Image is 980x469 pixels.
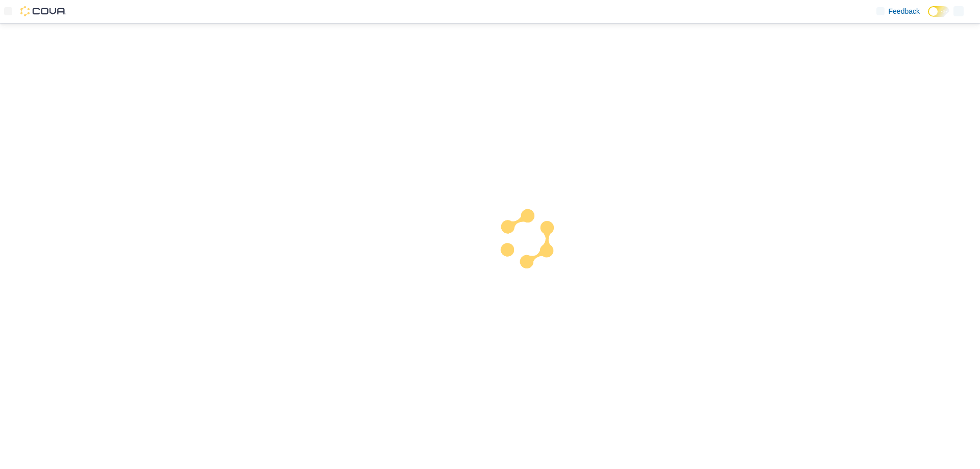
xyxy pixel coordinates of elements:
[872,1,924,21] a: Feedback
[928,6,949,17] input: Dark Mode
[889,6,920,16] span: Feedback
[20,6,66,16] img: Cova
[490,202,567,278] img: cova-loader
